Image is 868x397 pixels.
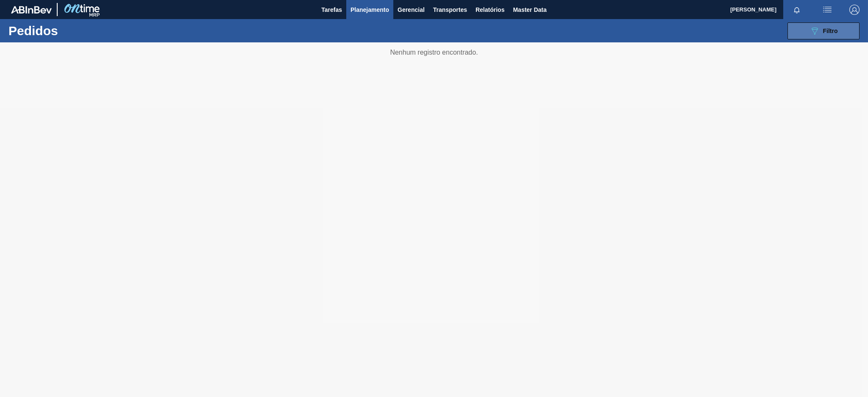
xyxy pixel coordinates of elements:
span: Planejamento [351,5,389,15]
span: Gerencial [398,5,425,15]
button: Filtro [787,22,860,39]
img: TNhmsLtSVTkK8tSr43FrP2fwEKptu5GPRR3wAAAABJRU5ErkJggg== [11,6,52,14]
h1: Pedidos [8,26,136,36]
span: Transportes [433,5,467,15]
img: Logout [849,5,860,15]
span: Tarefas [321,5,342,15]
img: userActions [822,5,832,15]
span: Relatórios [476,5,504,15]
span: Filtro [823,28,838,34]
button: Notificações [783,4,810,16]
span: Master Data [513,5,546,15]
